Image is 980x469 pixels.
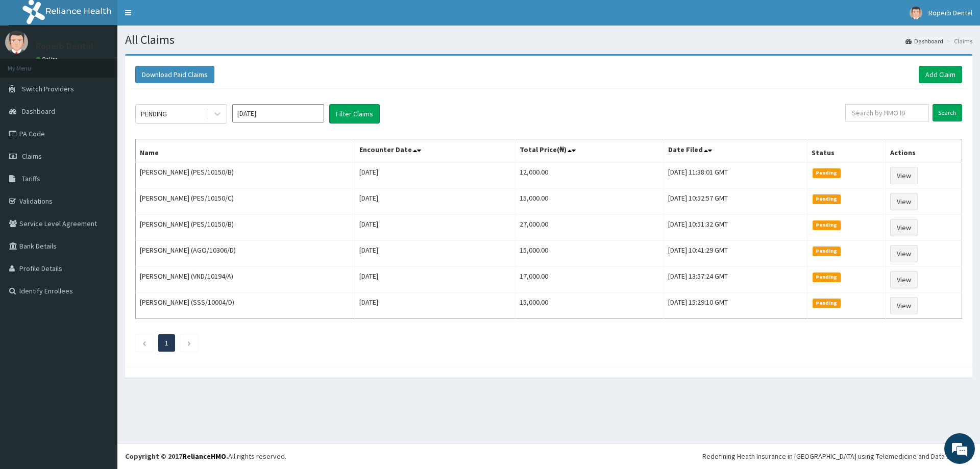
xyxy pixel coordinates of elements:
[141,109,167,119] div: PENDING
[136,215,355,241] td: [PERSON_NAME] (PES/10150/B)
[142,338,146,348] a: Previous page
[515,215,664,241] td: 27,000.00
[165,338,168,348] a: Page 1 is your current page
[36,41,93,51] p: Roperb Dental
[136,293,355,319] td: [PERSON_NAME] (SSS/10004/D)
[928,8,972,17] span: Roperb Dental
[136,241,355,267] td: [PERSON_NAME] (AGO/10306/D)
[664,215,807,241] td: [DATE] 10:51:32 GMT
[355,293,515,319] td: [DATE]
[136,162,355,189] td: [PERSON_NAME] (PES/10150/B)
[125,452,228,461] strong: Copyright © 2017 .
[355,189,515,215] td: [DATE]
[813,246,841,256] span: Pending
[813,273,841,282] span: Pending
[515,293,664,319] td: 15,000.00
[813,168,841,178] span: Pending
[933,104,962,121] input: Search
[664,267,807,293] td: [DATE] 13:57:24 GMT
[5,31,28,54] img: User Image
[515,162,664,189] td: 12,000.00
[355,139,515,163] th: Encounter Date
[136,189,355,215] td: [PERSON_NAME] (PES/10150/C)
[515,139,664,163] th: Total Price(₦)
[890,245,918,262] a: View
[355,162,515,189] td: [DATE]
[807,139,886,163] th: Status
[845,104,929,121] input: Search by HMO ID
[22,84,74,93] span: Switch Providers
[22,152,42,161] span: Claims
[664,293,807,319] td: [DATE] 15:29:10 GMT
[355,267,515,293] td: [DATE]
[919,66,962,83] a: Add Claim
[664,139,807,163] th: Date Filed
[232,104,324,122] input: Select Month and Year
[515,189,664,215] td: 15,000.00
[22,174,40,183] span: Tariffs
[890,167,918,184] a: View
[890,193,918,210] a: View
[944,37,972,45] li: Claims
[136,267,355,293] td: [PERSON_NAME] (VND/10194/A)
[355,215,515,241] td: [DATE]
[117,443,980,469] footer: All rights reserved.
[664,241,807,267] td: [DATE] 10:41:29 GMT
[125,33,972,46] h1: All Claims
[135,66,214,83] button: Download Paid Claims
[22,107,55,116] span: Dashboard
[329,104,380,124] button: Filter Claims
[813,194,841,204] span: Pending
[890,271,918,288] a: View
[515,241,664,267] td: 15,000.00
[136,139,355,163] th: Name
[813,220,841,230] span: Pending
[702,451,972,461] div: Redefining Heath Insurance in [GEOGRAPHIC_DATA] using Telemedicine and Data Science!
[187,338,191,348] a: Next page
[664,189,807,215] td: [DATE] 10:52:57 GMT
[886,139,962,163] th: Actions
[910,7,922,19] img: User Image
[890,219,918,236] a: View
[905,37,943,45] a: Dashboard
[355,241,515,267] td: [DATE]
[182,452,226,461] a: RelianceHMO
[515,267,664,293] td: 17,000.00
[890,297,918,314] a: View
[36,56,60,63] a: Online
[664,162,807,189] td: [DATE] 11:38:01 GMT
[813,299,841,308] span: Pending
